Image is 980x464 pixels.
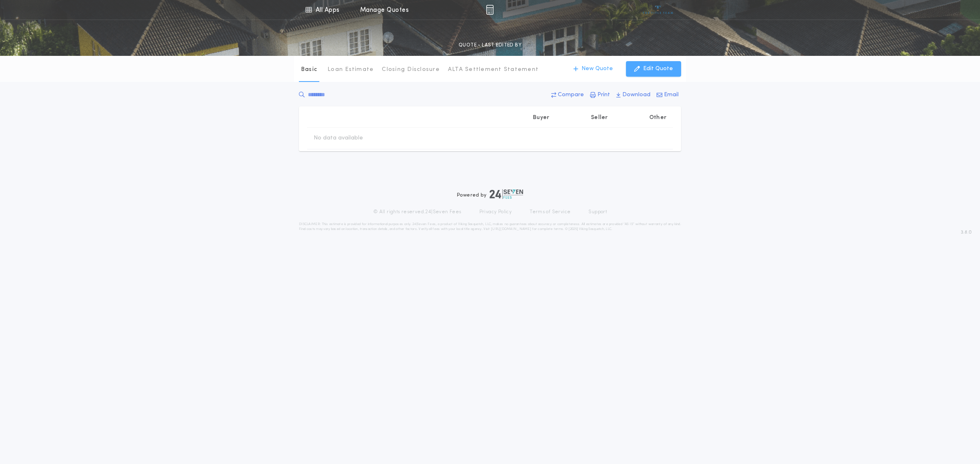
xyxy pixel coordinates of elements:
p: Edit Quote [643,65,673,73]
button: Email [654,88,681,102]
a: Terms of Service [530,209,570,215]
td: No data available [307,128,370,149]
p: New Quote [581,65,613,73]
p: DISCLAIMER: This estimate is provided for informational purposes only. 24|Seven Fees, a product o... [299,222,681,232]
p: Other [649,114,666,122]
button: New Quote [565,61,621,77]
button: Download [614,88,653,102]
p: QUOTE - LAST EDITED BY [459,41,521,49]
a: Support [588,209,607,215]
p: Print [597,91,610,99]
p: Loan Estimate [327,66,374,74]
p: ALTA Settlement Statement [448,66,539,74]
span: 3.8.0 [961,229,972,236]
p: Email [664,91,679,99]
p: Basic [301,66,317,74]
p: Closing Disclosure [382,66,440,74]
img: vs-icon [643,6,673,14]
a: Privacy Policy [479,209,512,215]
button: Edit Quote [626,61,681,77]
p: Download [622,91,650,99]
p: Buyer [533,114,549,122]
div: Powered by [457,189,523,199]
a: [URL][DOMAIN_NAME] [491,228,531,231]
button: Compare [549,88,586,102]
img: img [486,5,494,15]
p: © All rights reserved. 24|Seven Fees [373,209,461,215]
p: Seller [591,114,608,122]
img: logo [490,189,523,199]
button: Print [588,88,612,102]
p: Compare [558,91,584,99]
